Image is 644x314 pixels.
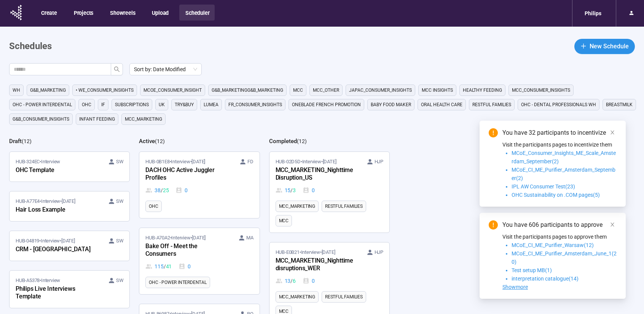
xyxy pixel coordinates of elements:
span: MCC [279,217,289,225]
span: exclamation-circle [489,220,498,230]
span: HUB-A77E4 • Interview • [16,198,75,205]
time: [DATE] [323,159,336,164]
span: IF [101,101,105,108]
span: OHC - DENTAL PROFESSIONALS WH [521,101,596,108]
span: / [161,186,163,194]
span: HUB-A70A2 • Interview • [145,234,206,242]
time: [DATE] [192,235,206,241]
a: HUB-A70A2•Interview•[DATE] MABake Off - Meet the Consumers115 / 410OHC - Power Interdental [139,228,259,294]
div: MCC_MARKETING_Nighttime disruptions_WER [276,256,359,274]
span: New Schedule [590,41,629,51]
h2: Draft [9,138,22,145]
a: HUB-324EC•Interview SWOHC Template [10,152,129,182]
time: [DATE] [61,238,75,244]
span: 6 [293,277,296,285]
span: interpretation catalogue(14) [512,276,579,282]
span: 3 [293,186,296,194]
span: MCoE_CI_ME_Purifier_Amsterdam_June_1(20) [512,250,617,265]
span: HJP [375,249,383,256]
span: HUB-02D5D • Interview • [276,158,336,166]
span: MCoE_Consumer_Insight [143,86,202,94]
span: • WE_CONSUMER_INSIGHTS [76,86,134,94]
span: UK [159,101,165,108]
span: TRY&BUY [175,101,194,108]
span: Sort by: Date Modified [134,64,197,75]
span: Lumea [204,101,218,108]
div: 0 [175,186,188,194]
a: HUB-04819•Interview•[DATE] SWCRM - [GEOGRAPHIC_DATA] [10,231,129,261]
div: 0 [303,186,315,194]
span: OneBlade French Promotion [292,101,361,108]
span: Restful Families [325,293,363,301]
div: You have 32 participants to incentivize [502,128,617,137]
span: MCC_other [313,86,339,94]
a: HUB-0B1E8•Interview•[DATE] FDDACH OHC Active Juggler Profiles38 / 250OHC [139,152,259,218]
span: / [290,186,293,194]
span: MA [246,234,253,242]
span: OHC - Power Interdental [13,101,72,108]
span: SW [116,237,124,245]
button: Upload [146,5,174,21]
span: MCoE_Consumer_Insights_ME_Scale_Amsterdam_September(2) [512,150,616,164]
span: Breastmilk [606,101,633,108]
span: ( 12 ) [297,138,307,144]
span: 25 [163,186,169,194]
h2: Active [139,138,155,145]
span: HUB-A5378 • Interview [16,277,60,284]
span: 41 [166,262,172,271]
div: 15 [276,186,296,194]
h1: Schedules [9,39,52,54]
span: MCoE_CI_ME_Purifier_Warsaw(12) [512,242,594,248]
span: Restful Families [472,101,511,108]
span: SW [116,198,124,205]
span: HUB-E0B21 • Interview • [276,249,335,256]
p: Visit the participants pages to incentivize them [502,140,617,149]
div: Hair Loss Example [16,205,99,215]
time: [DATE] [62,198,75,204]
h2: Completed [269,138,297,145]
button: plusNew Schedule [574,39,635,54]
span: HUB-04819 • Interview • [16,237,75,245]
span: WH [13,86,20,94]
div: 38 [145,186,169,194]
span: SW [116,158,124,166]
p: Visit the participants pages to approve them [502,233,617,241]
a: HUB-02D5D•Interview•[DATE] HJPMCC_MARKETING_Nighttime Disruption_US15 / 30MCC_MARKETINGRestful Fa... [269,152,389,233]
span: JAPAC_CONSUMER_INSIGHTS [349,86,412,94]
button: Scheduler [179,5,215,21]
button: Create [35,5,62,21]
span: ( 12 ) [22,138,32,144]
div: Philips [580,6,606,21]
button: Showreels [104,5,140,21]
span: / [290,277,293,285]
time: [DATE] [322,249,335,255]
div: OHC Template [16,166,99,175]
span: HJP [375,158,383,166]
span: FR_CONSUMER_INSIGHTS [228,101,282,108]
span: Oral Health Care [421,101,462,108]
div: DACH OHC Active Juggler Profiles [145,166,229,183]
span: Healthy feeding [463,86,502,94]
span: MCC Insights [422,86,453,94]
div: MCC_MARKETING_Nighttime Disruption_US [276,166,359,183]
span: MCoE_CI_ME_Purifier_Amsterdam_September(2) [512,167,615,181]
div: 0 [179,262,191,271]
span: SW [116,277,124,284]
span: close [610,222,615,227]
span: HUB-324EC • Interview [16,158,60,166]
span: OHC Sustainability on .COM pages(5) [512,192,600,198]
span: Test setup MB(1) [512,267,552,273]
div: 13 [276,277,296,285]
span: G&B_CONSUMER_INSIGHTS [13,115,69,123]
span: close [610,130,615,135]
span: ( 12 ) [155,138,165,144]
a: HUB-A5378•Interview SWPhilips Live Interviews Template [10,271,129,308]
span: Subscriptions [115,101,149,108]
span: Infant Feeding [79,115,115,123]
span: / [164,262,166,271]
span: MCC_CONSUMER_INSIGHTS [512,86,570,94]
span: HUB-0B1E8 • Interview • [145,158,205,166]
div: 115 [145,262,172,271]
time: [DATE] [191,159,205,164]
div: 0 [303,277,315,285]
